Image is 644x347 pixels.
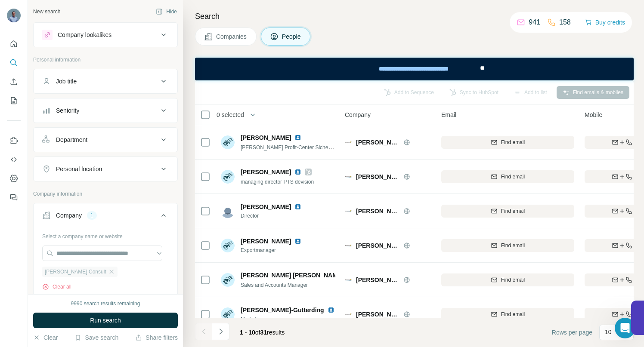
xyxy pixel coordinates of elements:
[441,273,574,286] button: Find email
[441,205,574,218] button: Find email
[42,229,169,240] div: Select a company name or website
[356,138,399,147] span: [PERSON_NAME]
[150,5,183,18] button: Hide
[34,205,177,229] button: Company1
[356,310,399,319] span: [PERSON_NAME]
[241,144,357,150] span: [PERSON_NAME] Profit-Center Sicherheitstechnik
[345,276,352,283] img: Logo of Ing Sumetzberger
[345,139,352,146] img: Logo of Ing Sumetzberger
[501,242,525,249] span: Find email
[33,313,178,328] button: Run search
[441,308,574,321] button: Find email
[7,9,21,22] img: Avatar
[356,241,399,250] span: [PERSON_NAME]
[241,133,291,142] span: [PERSON_NAME]
[529,17,540,28] p: 941
[605,328,612,336] p: 10
[345,311,352,318] img: Logo of Ing Sumetzberger
[33,333,58,342] button: Clear
[195,10,634,22] h4: Search
[241,179,314,185] span: managing director PTS devision
[7,152,21,167] button: Use Surfe API
[501,276,525,284] span: Find email
[241,168,291,176] span: [PERSON_NAME]
[501,173,525,181] span: Find email
[42,283,71,291] button: Clear all
[212,323,229,340] button: Navigate to next page
[441,170,574,183] button: Find email
[615,318,635,338] iframe: Intercom live chat
[282,32,302,41] span: People
[56,77,77,86] div: Job title
[441,239,574,252] button: Find email
[221,170,235,184] img: Avatar
[241,282,308,288] span: Sales and Accounts Manager
[7,133,21,148] button: Use Surfe on LinkedIn
[585,111,602,119] span: Mobile
[56,165,102,173] div: Personal location
[585,16,625,28] button: Buy credits
[45,268,106,276] span: [PERSON_NAME] Consult
[241,237,291,246] span: [PERSON_NAME]
[74,333,118,342] button: Save search
[34,25,177,45] button: Company lookalikes
[33,190,178,198] p: Company information
[241,203,291,211] span: [PERSON_NAME]
[216,32,248,41] span: Companies
[7,190,21,205] button: Feedback
[217,111,244,119] span: 0 selected
[221,135,235,149] img: Avatar
[87,212,97,219] div: 1
[221,307,235,321] img: Avatar
[552,328,592,337] span: Rows per page
[7,171,21,186] button: Dashboard
[56,211,82,220] div: Company
[356,207,399,215] span: [PERSON_NAME]
[294,238,301,245] img: LinkedIn logo
[221,273,235,287] img: Avatar
[34,129,177,150] button: Department
[7,93,21,108] button: My lists
[356,276,399,284] span: [PERSON_NAME]
[33,8,60,15] div: New search
[241,212,305,220] span: Director
[71,300,140,307] div: 9990 search results remaining
[501,310,525,318] span: Find email
[345,111,371,119] span: Company
[221,239,235,252] img: Avatar
[240,329,255,336] span: 1 - 10
[559,17,571,28] p: 158
[255,329,260,336] span: of
[90,316,121,325] span: Run search
[7,36,21,52] button: Quick start
[241,246,305,254] span: Exportmanager
[33,56,178,64] p: Personal information
[345,208,352,215] img: Logo of Ing Sumetzberger
[345,173,352,180] img: Logo of Ing Sumetzberger
[135,333,178,342] button: Share filters
[501,138,525,146] span: Find email
[195,58,634,80] iframe: Banner
[501,207,525,215] span: Find email
[260,329,267,336] span: 31
[356,172,399,181] span: [PERSON_NAME]
[294,134,301,141] img: LinkedIn logo
[34,159,177,179] button: Personal location
[7,55,21,71] button: Search
[7,74,21,89] button: Enrich CSV
[328,307,334,313] img: LinkedIn logo
[241,271,344,279] span: [PERSON_NAME] [PERSON_NAME]
[56,135,87,144] div: Department
[241,306,324,314] span: [PERSON_NAME]-Gutterding
[56,106,79,115] div: Seniority
[441,136,574,149] button: Find email
[34,71,177,92] button: Job title
[441,111,456,119] span: Email
[294,169,301,175] img: LinkedIn logo
[34,100,177,121] button: Seniority
[241,315,335,323] span: Marketingmanager
[240,329,285,336] span: results
[58,31,111,39] div: Company lookalikes
[294,203,301,210] img: LinkedIn logo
